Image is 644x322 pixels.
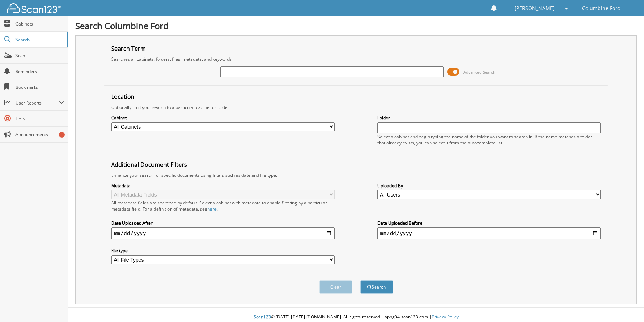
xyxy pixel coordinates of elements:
div: Enhance your search for specific documents using filters such as date and file type. [108,172,604,178]
label: Folder [377,115,601,121]
legend: Location [108,93,138,101]
h1: Search Columbine Ford [75,20,637,32]
span: Reminders [15,68,64,74]
span: Cabinets [15,21,64,27]
legend: Additional Document Filters [108,161,191,169]
div: All metadata fields are searched by default. Select a cabinet with metadata to enable filtering b... [111,200,335,212]
span: Bookmarks [15,84,64,90]
span: Search [15,37,63,43]
span: Scan [15,52,64,59]
legend: Search Term [108,45,149,52]
span: Columbine Ford [582,6,621,10]
label: Date Uploaded After [111,220,335,226]
button: Search [360,280,393,294]
label: Uploaded By [377,183,601,189]
label: Metadata [111,183,335,189]
label: Cabinet [111,115,335,121]
div: 1 [59,132,65,138]
label: Date Uploaded Before [377,220,601,226]
span: Scan123 [254,314,271,320]
div: Searches all cabinets, folders, files, metadata, and keywords [108,56,604,62]
img: scan123-logo-white.svg [7,3,61,13]
span: [PERSON_NAME] [514,6,555,10]
span: Advanced Search [463,69,495,75]
div: Optionally limit your search to a particular cabinet or folder [108,104,604,110]
span: Help [15,116,64,122]
span: User Reports [15,100,59,106]
a: here [207,206,217,212]
button: Clear [319,280,352,294]
input: start [111,227,335,239]
label: File type [111,248,335,254]
input: end [377,227,601,239]
span: Announcements [15,132,64,138]
div: Select a cabinet and begin typing the name of the folder you want to search in. If the name match... [377,134,601,146]
a: Privacy Policy [432,314,459,320]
